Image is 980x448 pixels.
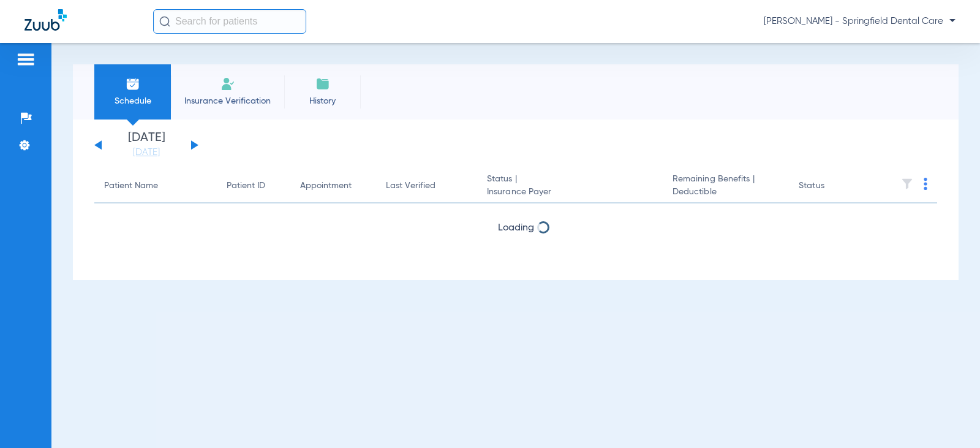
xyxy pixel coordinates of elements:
span: Schedule [104,95,162,107]
th: Status | [477,169,663,203]
img: Search Icon [159,16,170,27]
div: Last Verified [386,180,435,192]
img: group-dot-blue.svg [924,178,927,190]
span: Insurance Payer [487,186,653,199]
img: filter.svg [901,178,913,190]
div: Appointment [300,180,352,192]
div: Patient ID [227,180,281,192]
div: Appointment [300,180,366,192]
span: Insurance Verification [180,95,275,107]
div: Patient Name [104,180,158,192]
span: Loading [498,223,534,233]
li: [DATE] [110,132,183,159]
img: Schedule [126,77,140,91]
a: [DATE] [110,146,183,159]
th: Status [789,169,872,203]
div: Patient Name [104,180,207,192]
img: hamburger-icon [16,52,36,67]
div: Last Verified [386,180,467,192]
span: History [293,95,352,107]
span: Deductible [673,186,779,199]
img: Zuub Logo [24,9,67,31]
th: Remaining Benefits | [663,169,789,203]
input: Search for patients [153,9,306,34]
img: History [315,77,330,91]
div: Patient ID [227,180,265,192]
span: [PERSON_NAME] - Springfield Dental Care [764,15,956,28]
img: Manual Insurance Verification [221,77,235,91]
